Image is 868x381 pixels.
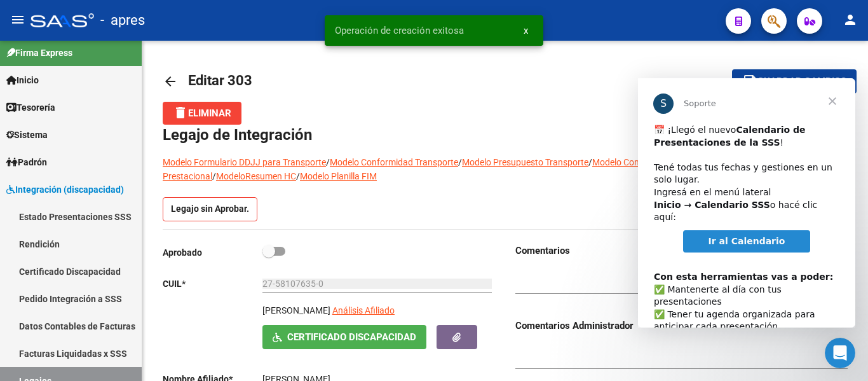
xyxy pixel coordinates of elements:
p: [PERSON_NAME] [262,303,330,317]
span: Eliminar [173,107,231,119]
span: Certificado Discapacidad [287,332,416,343]
span: Tesorería [6,100,55,114]
mat-icon: arrow_back [163,74,178,89]
p: CUIL [163,277,262,291]
b: Con esta herramientas vas a poder: [16,193,195,204]
mat-icon: delete [173,105,188,120]
span: - apres [100,6,145,34]
a: Modelo Conformidad Transporte [330,157,458,167]
a: Modelo Formulario DDJJ para Transporte [163,157,326,167]
a: Modelo Presupuesto Transporte [462,157,588,167]
a: Modelo Planilla FIM [300,171,377,181]
span: Firma Express [6,46,72,60]
span: Operación de creación exitosa [335,24,464,37]
span: Padrón [6,155,47,169]
mat-icon: person [843,12,858,27]
span: x [524,25,528,36]
button: Eliminar [163,102,241,125]
mat-icon: save [742,73,757,88]
span: Editar 303 [188,73,252,88]
h3: Comentarios [515,244,848,258]
mat-icon: menu [10,12,25,27]
div: ​✅ Mantenerte al día con tus presentaciones ✅ Tener tu agenda organizada para anticipar cada pres... [16,180,201,342]
span: Integración (discapacidad) [6,183,124,197]
iframe: Intercom live chat [825,338,855,368]
iframe: Intercom live chat mensaje [638,78,855,328]
button: x [513,19,538,42]
a: Modelo Conformidad Prestacional [592,157,727,167]
span: Guardar cambios [757,76,846,88]
p: Legajo sin Aprobar. [163,197,257,221]
span: Sistema [6,128,48,142]
h1: Legajo de Integración [163,125,848,145]
a: ModeloResumen HC [216,171,296,181]
button: Guardar cambios [732,69,857,93]
h3: Comentarios Administrador [515,319,848,333]
p: Aprobado [163,246,262,260]
span: Inicio [6,73,39,87]
button: Certificado Discapacidad [262,325,426,349]
span: Análisis Afiliado [332,305,395,315]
